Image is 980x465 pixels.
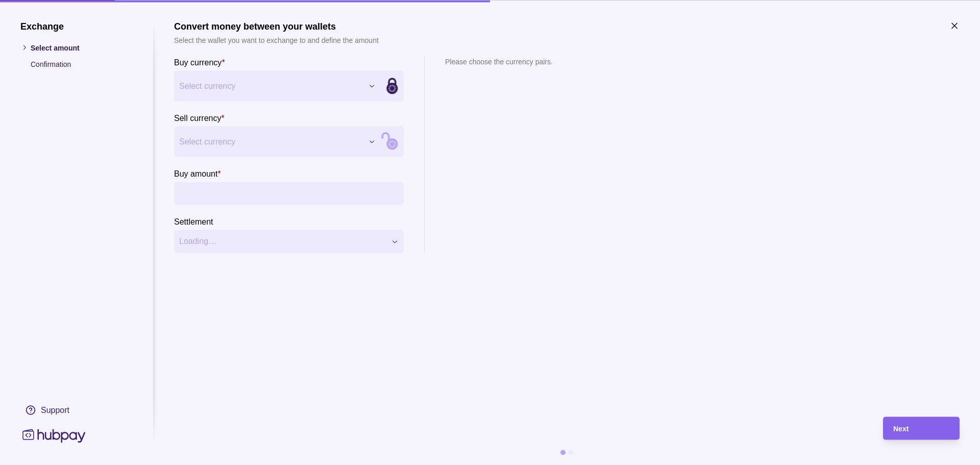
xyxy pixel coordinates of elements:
[445,56,553,67] p: Please choose the currency pairs.
[174,217,213,226] p: Settlement
[31,42,133,53] p: Select amount
[174,113,221,122] p: Sell currency
[174,58,222,66] p: Buy currency
[20,399,133,421] a: Support
[41,404,69,415] div: Support
[20,20,133,32] h1: Exchange
[174,167,221,179] label: Buy amount
[200,182,399,205] input: amount
[883,417,960,439] button: Next
[174,56,225,68] label: Buy currency
[893,425,909,433] span: Next
[174,111,225,124] label: Sell currency
[174,169,217,178] p: Buy amount
[174,34,379,45] p: Select the wallet you want to exchange to and define the amount
[31,58,133,69] p: Confirmation
[174,20,379,32] h1: Convert money between your wallets
[174,215,213,227] label: Settlement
